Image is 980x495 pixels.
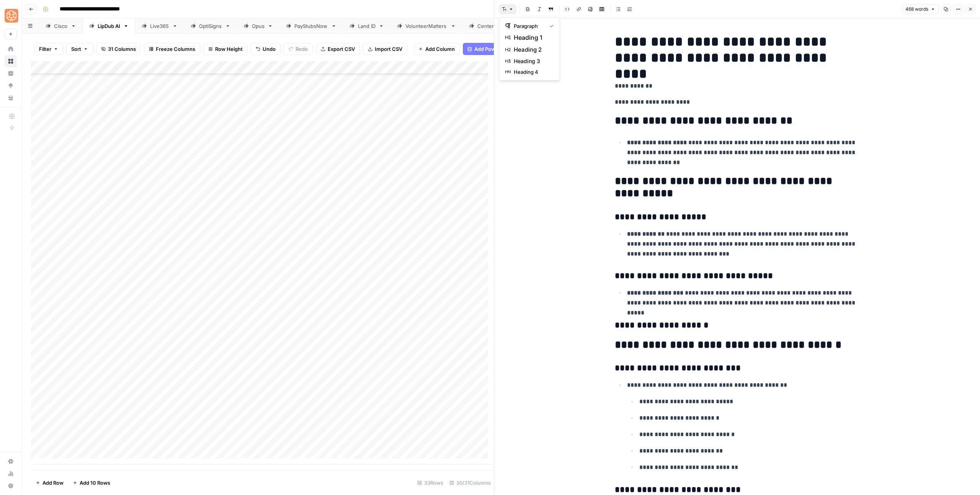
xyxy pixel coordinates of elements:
a: Opportunities [5,80,17,92]
a: Your Data [5,92,17,104]
span: Sort [71,45,81,53]
a: Live365 [135,18,184,34]
span: Freeze Columns [156,45,195,53]
button: Sort [66,43,93,55]
button: Import CSV [363,43,407,55]
button: Row Height [203,43,248,55]
div: OptiSigns [199,22,222,30]
span: Add Power Agent [474,45,516,53]
span: Add 10 Rows [80,479,110,487]
a: Browse [5,55,17,67]
div: Opus [252,22,265,30]
button: Add Column [413,43,460,55]
div: Cisco [54,22,68,30]
div: Live365 [150,22,169,30]
div: Centerbase [477,22,506,30]
a: Centerbase [462,18,521,34]
span: 468 words [905,6,928,13]
a: Settings [5,455,17,467]
span: Filter [39,45,51,53]
button: Add Power Agent [463,43,521,55]
span: Redo [296,45,308,53]
a: Home [5,43,17,55]
button: Filter [34,43,63,55]
span: Export CSV [328,45,355,53]
div: VolunteerMatters [405,22,448,30]
button: Redo [284,43,313,55]
div: Land ID [358,22,376,30]
button: 31 Columns [96,43,141,55]
a: Land ID [343,18,390,34]
span: Import CSV [375,45,402,53]
button: Undo [251,43,281,55]
img: SimpleTiger Logo [5,9,18,23]
a: Usage [5,467,17,480]
span: heading 2 [514,45,550,54]
button: Workspace: SimpleTiger [5,6,17,25]
button: Help + Support [5,480,17,492]
button: Add 10 Rows [68,477,115,489]
span: Undo [263,45,276,53]
a: Cisco [39,18,83,34]
span: heading 4 [514,68,550,76]
span: Add Column [425,45,455,53]
div: LipDub AI [98,22,120,30]
a: Insights [5,67,17,80]
a: OptiSigns [184,18,237,34]
span: heading 1 [514,33,550,42]
button: Export CSV [316,43,360,55]
button: 468 words [902,4,939,14]
div: 30/31 Columns [446,477,494,489]
span: heading 3 [514,57,550,65]
span: 31 Columns [108,45,136,53]
span: Row Height [215,45,243,53]
button: Add Row [31,477,68,489]
span: Add Row [42,479,64,487]
a: LipDub AI [83,18,135,34]
span: paragraph [514,22,544,30]
a: PayStubsNow [279,18,343,34]
a: Opus [237,18,279,34]
button: Freeze Columns [144,43,200,55]
div: PayStubsNow [294,22,328,30]
div: 33 Rows [414,477,446,489]
a: VolunteerMatters [390,18,462,34]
